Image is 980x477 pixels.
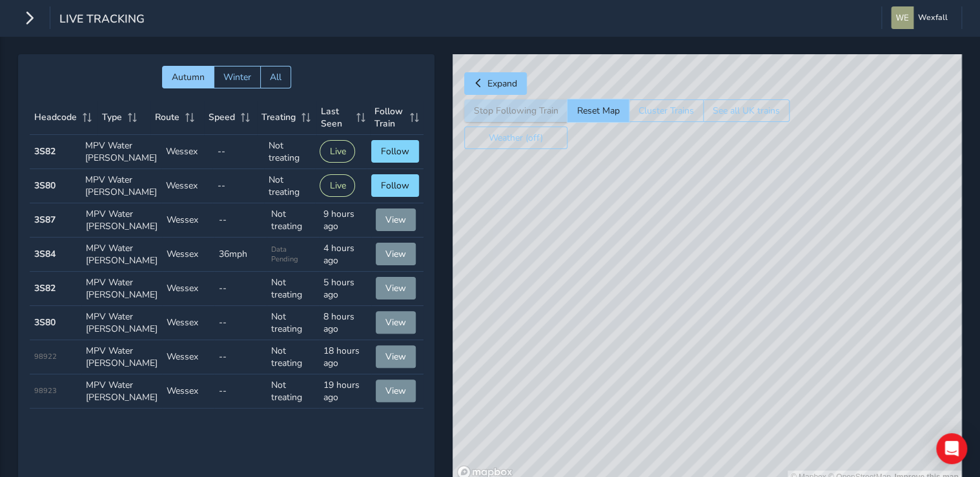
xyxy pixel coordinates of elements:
[319,340,371,374] td: 18 hours ago
[162,272,214,306] td: Wessex
[271,245,314,264] span: Data Pending
[162,340,214,374] td: Wessex
[34,352,57,361] span: 98922
[155,111,179,123] span: Route
[385,350,406,363] span: View
[376,345,416,368] button: View
[59,11,145,29] span: Live Tracking
[567,99,629,122] button: Reset Map
[172,71,205,83] span: Autumn
[487,77,517,90] span: Expand
[214,306,267,340] td: --
[319,272,371,306] td: 5 hours ago
[81,306,162,340] td: MPV Water [PERSON_NAME]
[212,135,263,169] td: --
[629,99,703,122] button: Cluster Trains
[918,6,948,29] span: Wexfall
[703,99,790,122] button: See all UK trains
[381,179,409,192] span: Follow
[162,306,214,340] td: Wessex
[264,135,315,169] td: Not treating
[81,238,162,272] td: MPV Water [PERSON_NAME]
[34,179,56,192] strong: 3S80
[267,340,319,374] td: Not treating
[81,340,162,374] td: MPV Water [PERSON_NAME]
[376,311,416,334] button: View
[162,374,214,409] td: Wessex
[376,380,416,402] button: View
[81,374,162,409] td: MPV Water [PERSON_NAME]
[260,66,291,88] button: All
[891,6,914,29] img: diamond-layout
[214,66,260,88] button: Winter
[385,214,406,226] span: View
[385,248,406,260] span: View
[267,272,319,306] td: Not treating
[376,243,416,265] button: View
[464,72,527,95] button: Expand
[81,203,162,238] td: MPV Water [PERSON_NAME]
[381,145,409,157] span: Follow
[270,71,281,83] span: All
[162,203,214,238] td: Wessex
[212,169,263,203] td: --
[321,105,352,130] span: Last Seen
[214,340,267,374] td: --
[267,306,319,340] td: Not treating
[34,111,77,123] span: Headcode
[162,238,214,272] td: Wessex
[261,111,296,123] span: Treating
[209,111,235,123] span: Speed
[385,282,406,294] span: View
[320,140,355,163] button: Live
[102,111,122,123] span: Type
[891,6,952,29] button: Wexfall
[214,238,267,272] td: 36mph
[319,374,371,409] td: 19 hours ago
[34,214,56,226] strong: 3S87
[319,203,371,238] td: 9 hours ago
[161,135,212,169] td: Wessex
[161,169,212,203] td: Wessex
[371,140,419,163] button: Follow
[34,316,56,329] strong: 3S80
[464,127,567,149] button: Weather (off)
[81,272,162,306] td: MPV Water [PERSON_NAME]
[376,208,416,231] button: View
[376,277,416,299] button: View
[264,169,315,203] td: Not treating
[385,385,406,397] span: View
[385,316,406,329] span: View
[319,306,371,340] td: 8 hours ago
[34,145,56,157] strong: 3S82
[214,374,267,409] td: --
[320,174,355,197] button: Live
[223,71,251,83] span: Winter
[34,282,56,294] strong: 3S82
[34,248,56,260] strong: 3S84
[371,174,419,197] button: Follow
[34,386,57,396] span: 98923
[267,374,319,409] td: Not treating
[267,203,319,238] td: Not treating
[936,433,967,464] div: Open Intercom Messenger
[319,238,371,272] td: 4 hours ago
[81,135,161,169] td: MPV Water [PERSON_NAME]
[81,169,161,203] td: MPV Water [PERSON_NAME]
[374,105,405,130] span: Follow Train
[214,272,267,306] td: --
[162,66,214,88] button: Autumn
[214,203,267,238] td: --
